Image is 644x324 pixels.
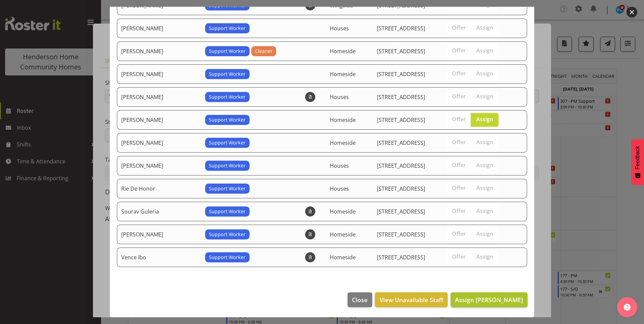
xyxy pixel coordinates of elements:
[209,116,246,124] span: Support Worker
[476,207,493,214] span: Assign
[330,25,349,32] span: Houses
[117,64,201,84] td: [PERSON_NAME]
[377,47,425,55] span: [STREET_ADDRESS]
[476,93,493,100] span: Assign
[209,93,246,101] span: Support Worker
[476,24,493,31] span: Assign
[452,93,466,100] span: Offer
[377,25,425,32] span: [STREET_ADDRESS]
[476,253,493,260] span: Assign
[476,1,493,8] span: Assign
[624,304,631,311] img: help-xxl-2.png
[455,296,523,304] span: Assign [PERSON_NAME]
[635,146,641,169] span: Feedback
[209,25,246,32] span: Support Worker
[380,295,443,304] span: View Unavailable Staff
[452,1,466,8] span: Offer
[330,231,356,238] span: Homeside
[452,207,466,214] span: Offer
[209,139,246,147] span: Support Worker
[377,208,425,215] span: [STREET_ADDRESS]
[452,47,466,54] span: Offer
[117,248,201,267] td: Vence Ibo
[377,2,425,9] span: [STREET_ADDRESS]
[348,292,372,307] button: Close
[209,208,246,215] span: Support Worker
[476,185,493,191] span: Assign
[117,87,201,107] td: [PERSON_NAME]
[476,139,493,145] span: Assign
[117,179,201,198] td: Rie De Honor
[255,47,272,55] span: Cleaner
[330,162,349,169] span: Houses
[117,202,201,221] td: Sourav Guleria
[377,231,425,238] span: [STREET_ADDRESS]
[117,41,201,61] td: [PERSON_NAME]
[377,70,425,78] span: [STREET_ADDRESS]
[377,139,425,147] span: [STREET_ADDRESS]
[452,230,466,237] span: Offer
[452,24,466,31] span: Offer
[451,292,527,307] button: Assign [PERSON_NAME]
[330,116,356,124] span: Homeside
[377,254,425,261] span: [STREET_ADDRESS]
[117,110,201,130] td: [PERSON_NAME]
[209,231,246,238] span: Support Worker
[476,70,493,77] span: Assign
[452,70,466,77] span: Offer
[377,116,425,124] span: [STREET_ADDRESS]
[209,47,246,55] span: Support Worker
[375,292,447,307] button: View Unavailable Staff
[476,230,493,237] span: Assign
[117,19,201,38] td: [PERSON_NAME]
[330,2,353,9] span: Wingside
[117,225,201,244] td: [PERSON_NAME]
[330,93,349,101] span: Houses
[452,139,466,145] span: Offer
[352,295,367,304] span: Close
[452,185,466,191] span: Offer
[631,139,644,185] button: Feedback - Show survey
[209,70,246,78] span: Support Worker
[476,47,493,54] span: Assign
[452,162,466,168] span: Offer
[330,254,356,261] span: Homeside
[330,185,349,192] span: Houses
[476,162,493,168] span: Assign
[117,156,201,175] td: [PERSON_NAME]
[377,162,425,169] span: [STREET_ADDRESS]
[117,133,201,153] td: [PERSON_NAME]
[377,185,425,192] span: [STREET_ADDRESS]
[209,254,246,261] span: Support Worker
[330,208,356,215] span: Homeside
[476,116,493,123] span: Assign
[209,185,246,192] span: Support Worker
[377,93,425,101] span: [STREET_ADDRESS]
[330,139,356,147] span: Homeside
[330,47,356,55] span: Homeside
[452,116,466,123] span: Offer
[209,162,246,169] span: Support Worker
[452,253,466,260] span: Offer
[330,70,356,78] span: Homeside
